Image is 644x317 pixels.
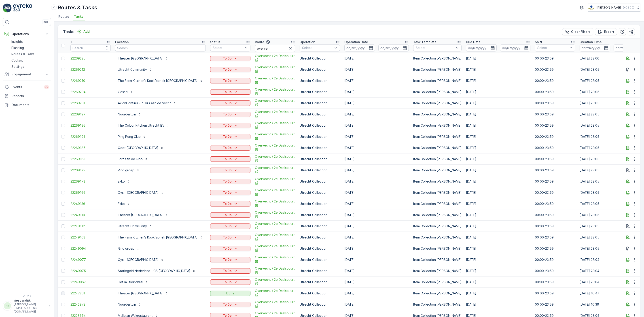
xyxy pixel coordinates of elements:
[223,90,232,94] p: To Do
[11,52,34,56] p: Routes & Tasks
[70,190,111,195] a: 22269166
[61,135,65,138] div: Toggle Row Selected
[464,198,533,209] td: [DATE]
[70,269,111,273] a: 22249075
[223,257,232,262] p: To Do
[255,154,295,164] a: Overvecht / 2e Daalsbuurt
[115,167,142,174] button: Rino groep
[13,4,32,13] img: logo_light-DOdMpM7g.png
[115,189,167,196] button: Gys - [GEOGRAPHIC_DATA]
[61,101,65,105] div: Toggle Row Selected
[61,236,65,239] div: Toggle Row Selected
[342,53,411,64] td: [DATE]
[115,267,198,274] button: Statiegeld Nederland - CS [GEOGRAPHIC_DATA]
[83,29,90,34] p: Add
[223,213,232,217] p: To Do
[255,199,295,208] a: Overvecht / 2e Daalsbuurt
[255,76,295,85] a: Overvecht / 2e Daalsbuurt
[70,202,111,206] a: 22249136
[210,123,250,128] button: To Do
[255,121,295,130] span: Overvecht / 2e Daalsbuurt
[342,254,411,265] td: [DATE]
[464,176,533,187] td: [DATE]
[118,179,125,184] p: Ekko
[223,246,232,251] p: To Do
[223,168,232,172] p: To Do
[464,53,533,64] td: [DATE]
[342,153,411,165] td: [DATE]
[223,224,232,228] p: To Do
[255,210,295,219] a: Overvecht / 2e Daalsbuurt
[118,202,125,206] p: Ekko
[604,30,614,34] p: Export
[118,280,143,284] p: Het muzieklokaal
[255,233,295,242] a: Overvecht / 2e Daalsbuurt
[11,64,24,69] p: Settings
[70,168,111,172] span: 22269179
[342,243,411,254] td: [DATE]
[342,165,411,176] td: [DATE]
[464,131,533,142] td: [DATE]
[61,124,65,127] div: Toggle Row Selected
[255,277,295,287] a: Overvecht / 2e Daalsbuurt
[255,177,295,186] span: Overvecht / 2e Daalsbuurt
[70,224,111,228] a: 22249112
[115,279,151,286] button: Het muzieklokaal
[210,279,250,285] button: To Do
[210,179,250,184] button: To Do
[70,213,111,217] span: 22249119
[255,98,295,108] span: Overvecht / 2e Daalsbuurt
[3,298,51,313] button: RRriesvandijk[PERSON_NAME][EMAIL_ADDRESS][DOMAIN_NAME]
[115,133,149,140] button: Ping Pong Club
[70,56,111,61] a: 22269225
[115,55,171,62] button: Theater [GEOGRAPHIC_DATA]
[226,291,235,296] p: Done
[342,232,411,243] td: [DATE]
[223,157,232,161] p: To Do
[70,146,111,150] a: 22269185
[223,269,232,273] p: To Do
[255,132,295,141] a: Overvecht / 2e Daalsbuurt
[61,191,65,194] div: Toggle Row Selected
[464,142,533,153] td: [DATE]
[464,98,533,109] td: [DATE]
[115,100,179,107] button: AxionContinu - 't Huis aan de Vecht
[70,280,111,284] span: 22249067
[255,289,295,298] span: Overvecht / 2e Daalsbuurt
[562,28,593,35] button: Clear Filters
[210,201,250,206] button: To Do
[118,291,163,296] p: Theater [GEOGRAPHIC_DATA]
[70,79,111,83] span: 22269210
[115,66,155,73] button: Utrecht Community
[12,32,42,36] p: Operations
[210,156,250,162] button: To Do
[255,221,295,231] span: Overvecht / 2e Daalsbuurt
[255,255,295,264] span: Overvecht / 2e Daalsbuurt
[210,78,250,83] button: To Do
[342,142,411,153] td: [DATE]
[223,179,232,184] p: To Do
[70,257,111,262] span: 22249077
[115,234,206,241] button: The Farm Kitchen’s Kookfabriek [GEOGRAPHIC_DATA]
[342,120,411,131] td: [DATE]
[70,235,111,240] span: 22249108
[118,112,136,117] p: Noordertuin
[118,235,198,240] p: The Farm Kitchen’s Kookfabriek [GEOGRAPHIC_DATA]
[61,157,65,161] div: Toggle Row Selected
[10,57,51,64] a: Cockpit
[464,86,533,98] td: [DATE]
[118,246,134,251] p: Rino groep
[255,166,295,175] a: Overvecht / 2e Daalsbuurt
[210,56,250,61] button: To Do
[118,101,171,105] p: AxionContinu - 't Huis aan de Vecht
[70,179,111,184] a: 22269178
[61,258,65,262] div: Toggle Row Selected
[70,112,111,117] a: 22269197
[210,235,250,240] button: To Do
[464,109,533,120] td: [DATE]
[3,70,51,79] button: Engagement
[115,88,136,96] button: Gossel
